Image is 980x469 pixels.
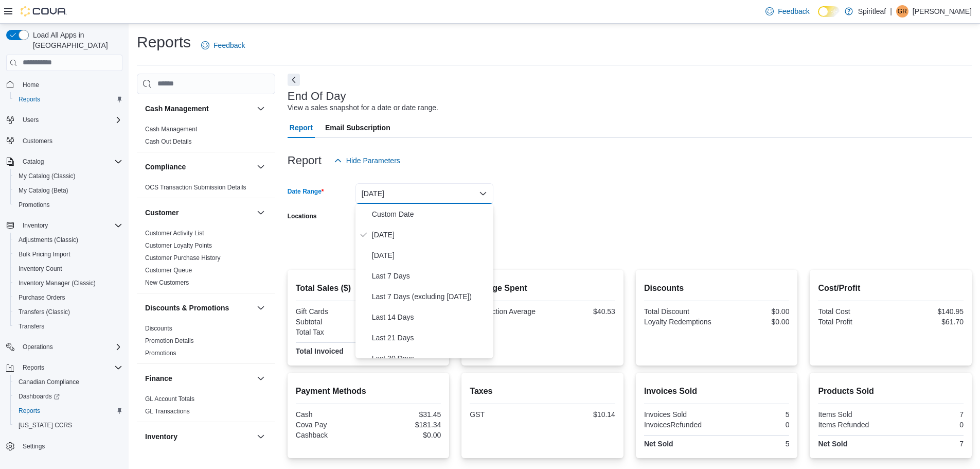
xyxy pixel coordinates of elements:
div: Loyalty Redemptions [644,318,715,326]
p: | [890,5,892,18]
a: Canadian Compliance [14,376,83,388]
span: Transfers (Classic) [19,308,70,316]
div: Customer [137,227,275,293]
h3: Discounts & Promotions [145,303,229,313]
h3: Compliance [145,162,186,172]
button: Adjustments (Classic) [10,233,127,247]
span: Settings [19,440,122,453]
a: Feedback [761,1,813,22]
span: Transfers (Classic) [14,306,122,318]
a: My Catalog (Classic) [14,170,80,182]
h3: Customer [145,207,179,218]
div: 7 [893,410,964,419]
span: Catalog [23,158,44,166]
input: Dark Mode [818,6,840,17]
span: Adjustments (Classic) [14,234,122,246]
a: Purchase Orders [14,291,69,304]
div: $0.00 [719,318,789,326]
strong: Total Invoiced [296,347,344,355]
strong: Net Sold [818,440,847,448]
span: Operations [23,343,53,351]
div: Invoices Sold [644,410,715,419]
span: Settings [23,442,45,450]
span: Canadian Compliance [19,378,79,386]
h2: Total Sales ($) [296,282,441,294]
span: Inventory [19,219,122,232]
button: Discounts & Promotions [145,303,253,313]
div: View a sales snapshot for a date or date range. [288,102,438,113]
button: Users [2,113,127,127]
span: Inventory [23,221,48,230]
button: Customer [145,207,253,218]
span: Customer Purchase History [145,254,221,262]
span: Operations [19,341,122,353]
span: Promotions [14,199,122,211]
span: My Catalog (Beta) [14,184,122,197]
span: [DATE] [372,229,489,241]
span: Customers [23,137,52,145]
button: [DATE] [355,183,493,204]
span: Reports [14,405,122,417]
a: GL Transactions [145,408,190,415]
a: Customers [19,135,57,147]
div: Total Profit [818,318,888,326]
a: Bulk Pricing Import [14,248,75,260]
span: Promotions [145,349,176,357]
span: Transfers [14,320,122,333]
a: Inventory Count [14,263,66,275]
span: Washington CCRS [14,419,122,431]
div: Compliance [137,181,275,198]
span: Inventory Manager (Classic) [19,279,96,287]
button: Operations [19,341,57,353]
button: Purchase Orders [10,290,127,305]
span: Promotion Details [145,337,194,345]
div: Finance [137,393,275,422]
div: Transaction Average [470,307,540,316]
a: [US_STATE] CCRS [14,419,76,431]
a: Dashboards [10,389,127,404]
div: Cash Management [137,123,275,152]
span: Reports [19,95,40,103]
div: 5 [719,410,789,419]
div: $10.14 [545,410,615,419]
strong: Net Sold [644,440,673,448]
button: Next [288,74,300,86]
span: Reports [14,93,122,106]
span: Feedback [213,40,245,50]
span: Users [23,116,39,124]
div: $0.00 [719,307,789,316]
p: [PERSON_NAME] [913,5,972,18]
button: Finance [255,372,267,385]
span: Customer Activity List [145,229,204,237]
span: My Catalog (Classic) [14,170,122,182]
span: Dashboards [19,392,60,401]
div: Subtotal [296,318,366,326]
div: Total Discount [644,307,715,316]
div: 0 [719,421,789,429]
a: GL Account Totals [145,395,194,403]
button: Compliance [145,162,253,172]
a: Transfers [14,320,48,333]
h3: Finance [145,373,172,384]
button: Catalog [19,155,48,168]
span: Cash Out Details [145,137,192,146]
div: Gift Cards [296,307,366,316]
span: Last 14 Days [372,311,489,323]
a: Adjustments (Classic) [14,234,82,246]
span: Adjustments (Classic) [19,236,78,244]
button: Reports [10,404,127,418]
button: Users [19,114,43,126]
span: Last 7 Days [372,270,489,282]
button: Cash Management [145,103,253,114]
button: Inventory [255,430,267,443]
span: [US_STATE] CCRS [19,421,72,429]
h2: Discounts [644,282,790,294]
span: Reports [19,407,40,415]
span: Dark Mode [818,17,818,18]
button: Cash Management [255,102,267,115]
a: Promotions [14,199,54,211]
span: Reports [23,363,44,372]
div: Gavin R [896,5,908,18]
button: Finance [145,373,253,384]
label: Date Range [288,187,324,196]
